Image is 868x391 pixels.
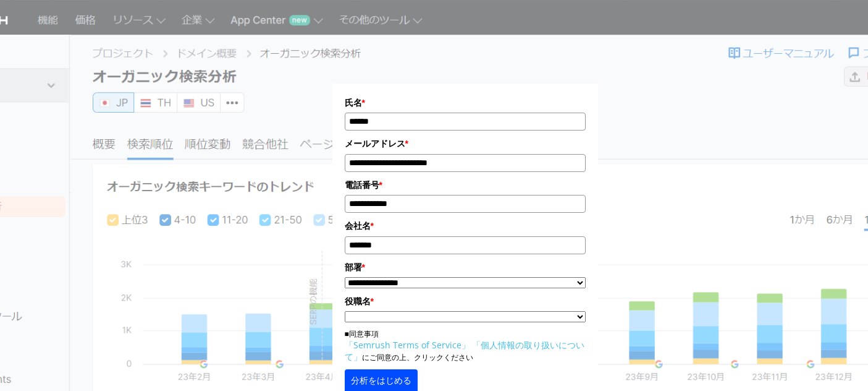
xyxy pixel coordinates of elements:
[345,178,586,192] label: 電話番号
[345,137,586,150] label: メールアドレス
[345,329,586,363] p: ■同意事項 にご同意の上、クリックください
[345,260,586,274] label: 部署
[345,219,586,233] label: 会社名
[345,96,586,110] label: 氏名
[345,339,470,351] a: 「Semrush Terms of Service」
[345,339,584,363] a: 「個人情報の取り扱いについて」
[345,294,586,308] label: 役職名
